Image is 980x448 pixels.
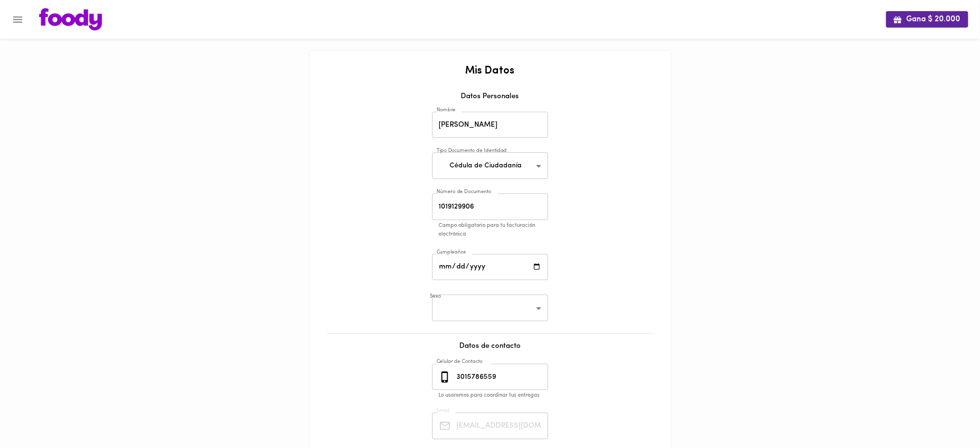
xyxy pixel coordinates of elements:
button: Gana $ 20.000 [886,11,968,27]
div: Cédula de Ciudadanía [432,152,548,179]
p: Lo usaremos para coordinar tus entregas [439,391,555,400]
div: Datos de contacto [319,341,661,361]
label: Sexo [430,293,441,300]
img: logo.png [39,8,102,30]
button: Menu [6,8,29,31]
p: Campo obligatorio para tu facturación electrónica [439,222,555,239]
input: 3010000000 [455,364,548,390]
div: Datos Personales [319,91,661,109]
input: Número de Documento [432,194,548,220]
input: Tu Email [455,413,548,439]
h2: Mis Datos [319,65,661,77]
input: Tu nombre [432,112,548,138]
iframe: Messagebird Livechat Widget [924,392,970,438]
div: ​ [432,295,548,321]
span: Gana $ 20.000 [894,15,961,24]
